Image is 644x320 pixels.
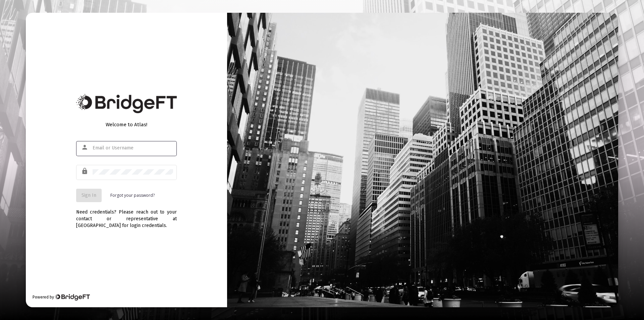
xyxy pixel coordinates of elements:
[33,294,90,301] div: Powered by
[81,167,89,175] mat-icon: lock
[93,145,173,151] input: Email or Username
[76,189,102,202] button: Sign In
[76,94,177,113] img: Bridge Financial Technology Logo
[81,143,89,151] mat-icon: person
[82,192,96,198] span: Sign In
[76,121,177,128] div: Welcome to Atlas!
[76,202,177,229] div: Need credentials? Please reach out to your contact or representative at [GEOGRAPHIC_DATA] for log...
[110,192,155,199] a: Forgot your password?
[55,294,90,301] img: Bridge Financial Technology Logo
